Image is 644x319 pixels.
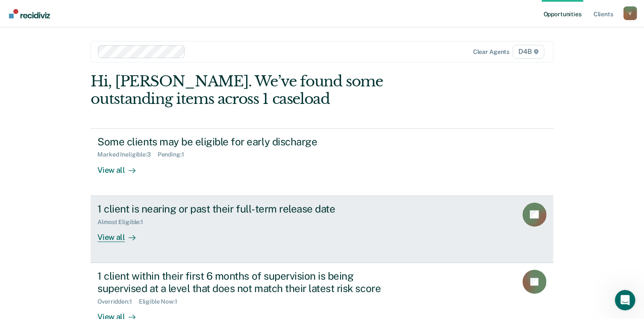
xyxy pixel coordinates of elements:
div: Clear agents [473,48,509,56]
div: Some clients may be eligible for early discharge [97,136,397,148]
div: 1 client within their first 6 months of supervision is being supervised at a level that does not ... [97,270,397,295]
div: Pending : 1 [158,151,191,158]
button: Profile dropdown button [623,6,637,20]
iframe: Intercom live chat [615,290,635,310]
div: Marked Ineligible : 3 [97,151,157,158]
a: Some clients may be eligible for early dischargeMarked Ineligible:3Pending:1View all [91,128,553,196]
div: Almost Eligible : 1 [97,219,150,226]
a: 1 client is nearing or past their full-term release dateAlmost Eligible:1View all [91,196,553,263]
div: Eligible Now : 1 [139,298,184,305]
img: Recidiviz [9,9,50,18]
div: View all [97,158,145,175]
div: V [623,6,637,20]
div: Overridden : 1 [97,298,138,305]
div: Hi, [PERSON_NAME]. We’ve found some outstanding items across 1 caseload [91,73,461,108]
span: D4B [513,45,544,59]
div: 1 client is nearing or past their full-term release date [97,203,397,215]
div: View all [97,225,145,242]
